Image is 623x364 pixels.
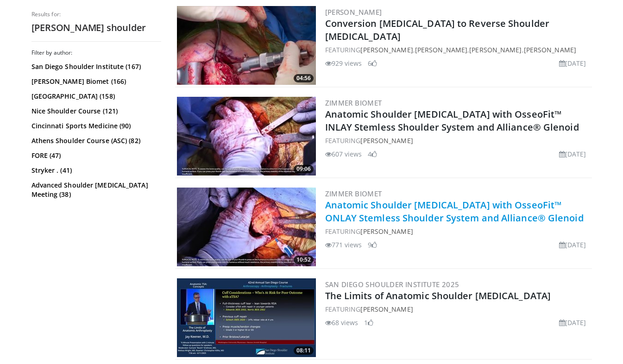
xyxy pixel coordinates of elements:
[325,98,382,107] a: Zimmer Biomet
[31,151,159,160] a: FORE (47)
[325,58,362,68] li: 929 views
[325,226,590,236] div: FEATURING
[325,289,551,302] a: The Limits of Anatomic Shoulder [MEDICAL_DATA]
[31,136,159,145] a: Athens Shoulder Course (ASC) (82)
[177,6,316,85] a: 04:56
[177,97,316,176] img: 59d0d6d9-feca-4357-b9cd-4bad2cd35cb6.300x170_q85_crop-smart_upscale.jpg
[360,227,413,236] a: [PERSON_NAME]
[31,121,159,131] a: Cincinnati Sports Medicine (90)
[294,74,314,82] span: 04:56
[31,181,159,199] a: Advanced Shoulder [MEDICAL_DATA] Meeting (38)
[31,107,159,116] a: Nice Shoulder Course (121)
[325,304,590,314] div: FEATURING
[559,58,586,68] li: [DATE]
[294,346,314,355] span: 08:11
[31,92,159,101] a: [GEOGRAPHIC_DATA] (158)
[559,149,586,159] li: [DATE]
[177,188,316,266] a: 10:52
[177,278,316,357] a: 08:11
[177,6,316,85] img: 9a80d8db-3505-4387-b959-56739587243e.300x170_q85_crop-smart_upscale.jpg
[31,49,161,56] h3: Filter by author:
[31,77,159,86] a: [PERSON_NAME] Biomet (166)
[325,240,362,250] li: 771 views
[31,62,159,71] a: San Diego Shoulder Institute (167)
[360,45,413,54] a: [PERSON_NAME]
[325,149,362,159] li: 607 views
[31,166,159,175] a: Stryker . (41)
[325,45,590,55] div: FEATURING , , ,
[294,165,314,173] span: 09:06
[360,136,413,145] a: [PERSON_NAME]
[360,305,413,314] a: [PERSON_NAME]
[325,7,382,17] a: [PERSON_NAME]
[325,108,579,133] a: Anatomic Shoulder [MEDICAL_DATA] with OsseoFit™ INLAY Stemless Shoulder System and Alliance® Glenoid
[325,136,590,145] div: FEATURING
[524,45,576,54] a: [PERSON_NAME]
[415,45,467,54] a: [PERSON_NAME]
[469,45,522,54] a: [PERSON_NAME]
[325,189,382,198] a: Zimmer Biomet
[364,318,373,327] li: 1
[368,240,377,250] li: 9
[177,97,316,176] a: 09:06
[559,240,586,250] li: [DATE]
[368,149,377,159] li: 4
[325,199,584,224] a: Anatomic Shoulder [MEDICAL_DATA] with OsseoFit™ ONLAY Stemless Shoulder System and Alliance® Glenoid
[559,318,586,327] li: [DATE]
[31,11,161,18] p: Results for:
[31,22,161,34] h2: [PERSON_NAME] shoulder
[325,280,459,289] a: San Diego Shoulder Institute 2025
[325,17,550,43] a: Conversion [MEDICAL_DATA] to Reverse Shoulder [MEDICAL_DATA]
[325,318,359,327] li: 68 views
[294,256,314,264] span: 10:52
[368,58,377,68] li: 6
[177,278,316,357] img: 6ba6e9f0-faa8-443b-bd84-ae32d15e8704.300x170_q85_crop-smart_upscale.jpg
[177,188,316,266] img: 68921608-6324-4888-87da-a4d0ad613160.300x170_q85_crop-smart_upscale.jpg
